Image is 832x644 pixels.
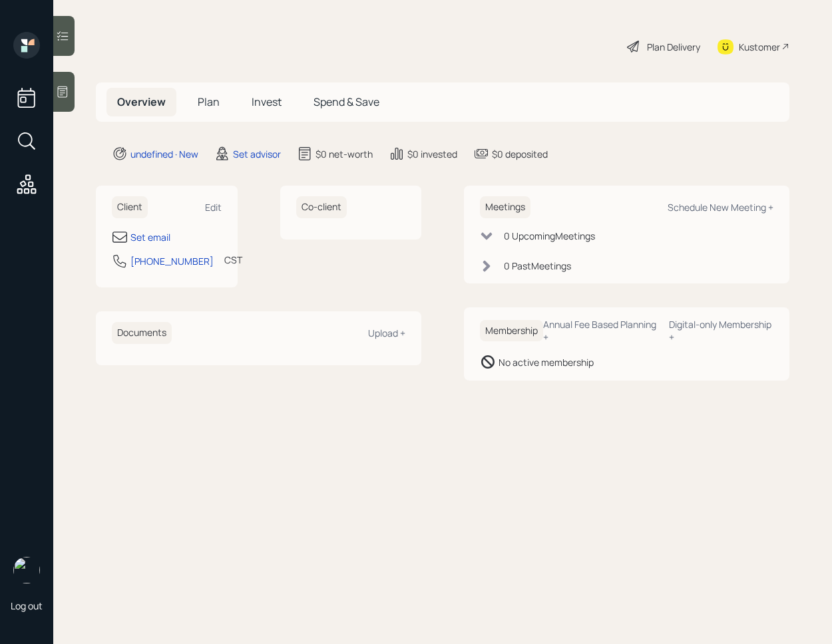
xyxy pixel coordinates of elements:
[130,254,214,268] div: [PHONE_NUMBER]
[492,147,548,161] div: $0 deposited
[112,196,148,218] h6: Client
[130,147,198,161] div: undefined · New
[368,327,405,339] div: Upload +
[504,259,571,273] div: 0 Past Meeting s
[499,355,594,369] div: No active membership
[668,201,773,214] div: Schedule New Meeting +
[11,599,43,612] div: Log out
[504,229,595,243] div: 0 Upcoming Meeting s
[130,230,170,244] div: Set email
[407,147,457,161] div: $0 invested
[669,318,773,343] div: Digital-only Membership +
[480,196,530,218] h6: Meetings
[13,557,40,583] img: retirable_logo.png
[117,94,166,109] span: Overview
[233,147,281,161] div: Set advisor
[296,196,347,218] h6: Co-client
[313,94,379,109] span: Spend & Save
[224,253,242,267] div: CST
[480,320,543,342] h6: Membership
[543,318,658,343] div: Annual Fee Based Planning +
[647,40,700,54] div: Plan Delivery
[739,40,780,54] div: Kustomer
[315,147,373,161] div: $0 net-worth
[112,322,172,344] h6: Documents
[205,201,222,214] div: Edit
[198,94,220,109] span: Plan
[252,94,282,109] span: Invest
